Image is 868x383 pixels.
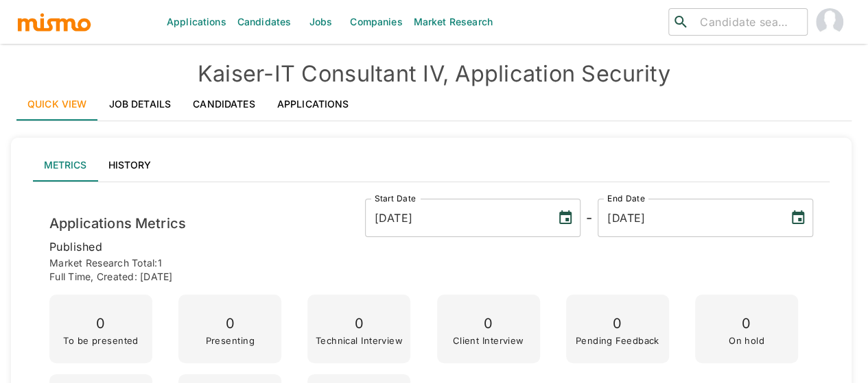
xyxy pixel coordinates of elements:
[98,88,183,121] a: Job Details
[49,270,813,284] p: Full time , Created: [DATE]
[33,149,97,182] button: Metrics
[63,312,139,336] p: 0
[576,312,659,336] p: 0
[16,60,852,88] h4: Kaiser - IT Consultant IV, Application Security
[816,8,843,36] img: Maia Reyes
[316,336,403,345] p: Technical Interview
[266,88,360,121] a: Applications
[49,237,813,256] p: published
[452,336,524,345] p: Client Interview
[576,336,659,345] p: Pending Feedback
[586,207,592,229] h6: -
[784,204,812,232] button: Choose date, selected date is Oct 7, 2025
[205,336,254,345] p: Presenting
[552,204,579,232] button: Choose date, selected date is Sep 25, 2025
[97,149,162,182] button: History
[598,199,779,237] input: MM/DD/YYYY
[365,199,546,237] input: MM/DD/YYYY
[63,336,139,345] p: To be presented
[607,193,644,204] label: End Date
[16,88,98,121] a: Quick View
[694,12,801,32] input: Candidate search
[729,336,764,345] p: On hold
[33,149,830,182] div: lab API tabs example
[205,312,254,336] p: 0
[49,256,813,270] p: Market Research Total: 1
[375,193,416,204] label: Start Date
[316,312,403,336] p: 0
[729,312,764,336] p: 0
[49,212,186,234] h6: Applications Metrics
[452,312,524,336] p: 0
[16,12,92,32] img: logo
[182,88,266,121] a: Candidates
